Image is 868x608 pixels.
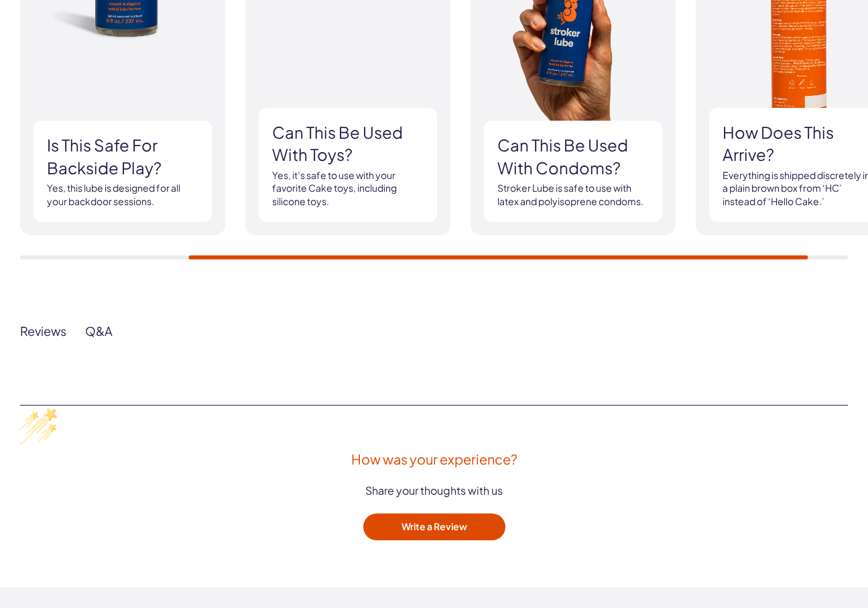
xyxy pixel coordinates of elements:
button: Write a Review [363,513,505,540]
h3: Is this safe for backside play? [47,134,198,179]
h3: Can this be used with condoms? [497,134,649,179]
p: Yes, it’s safe to use with your favorite Cake toys, including silicone toys. [272,169,424,208]
div: How was your experience? [20,450,848,467]
div: Q&A [85,323,113,339]
h3: Can this be used with toys? [272,121,424,166]
p: Stroker Lube is safe to use with latex and polyisoprene condoms. [497,182,649,208]
div: Reviews [20,323,66,339]
p: Yes, this lube is designed for all your backdoor sessions. [47,182,198,208]
div: Share your thoughts with us [20,483,848,497]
